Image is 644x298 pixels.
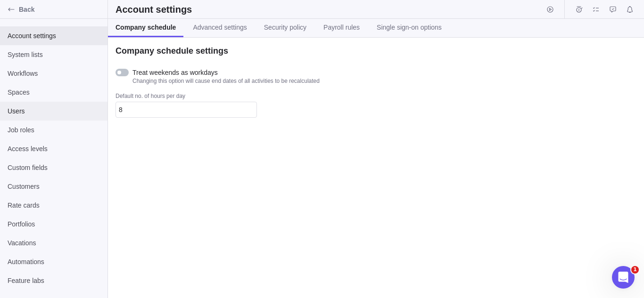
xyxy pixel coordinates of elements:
a: Approval requests [606,7,619,15]
a: Time logs [572,7,586,15]
span: Back [19,5,104,14]
span: Customers [8,182,100,191]
span: Time logs [572,3,586,16]
span: Spaces [8,88,100,97]
a: Payroll rules [316,19,367,37]
span: Feature labs [8,276,100,285]
span: Company schedule [116,23,176,32]
span: System lists [8,50,100,59]
span: My assignments [589,3,603,16]
div: Default no. of hours per day [116,92,257,102]
span: Users [8,106,100,116]
a: Notifications [623,7,636,15]
span: Notifications [623,3,636,16]
span: Portfolios [8,219,100,229]
span: Single sign-on options [377,23,442,32]
span: Automations [8,257,100,266]
span: Start timer [544,3,557,16]
span: Approval requests [606,3,619,16]
span: Access levels [8,144,100,153]
h3: Company schedule settings [116,45,228,56]
a: Company schedule [108,19,183,37]
span: Advanced settings [193,23,247,32]
span: Account settings [8,31,100,40]
input: Default no. of hours per day [116,102,257,118]
span: Job roles [8,125,100,135]
span: Treat weekends as workdays [132,68,320,77]
span: Vacations [8,238,100,248]
span: Custom fields [8,163,100,172]
a: My assignments [589,7,603,15]
span: Rate cards [8,201,100,210]
iframe: Intercom live chat [612,266,635,289]
a: Advanced settings [185,19,254,37]
span: Security policy [264,23,306,32]
a: Single sign-on options [369,19,449,37]
h2: Account settings [116,3,192,16]
span: 1 [631,266,639,274]
span: Payroll rules [323,23,360,32]
span: Changing this option will cause end dates of all activities to be recalculated [132,77,320,85]
span: Workflows [8,69,100,78]
a: Security policy [256,19,314,37]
